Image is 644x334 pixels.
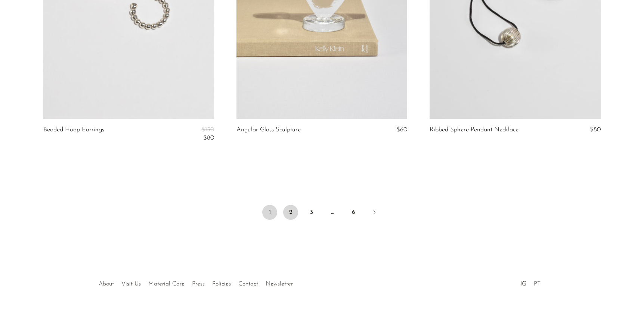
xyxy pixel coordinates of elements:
[192,281,205,287] a: Press
[212,281,231,287] a: Policies
[238,281,258,287] a: Contact
[99,281,114,287] a: About
[262,205,277,220] span: 1
[201,127,214,133] span: $150
[590,127,601,133] span: $80
[534,281,541,287] a: PT
[121,281,141,287] a: Visit Us
[95,275,297,289] ul: Quick links
[304,205,319,220] a: 3
[346,205,361,220] a: 6
[148,281,185,287] a: Material Care
[236,127,301,133] a: Angular Glass Sculpture
[396,127,407,133] span: $60
[520,281,526,287] a: IG
[43,127,104,142] a: Beaded Hoop Earrings
[203,135,214,141] span: $80
[367,205,382,221] a: Next
[430,127,518,133] a: Ribbed Sphere Pendant Necklace
[283,205,298,220] a: 2
[517,275,544,289] ul: Social Medias
[325,205,340,220] span: …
